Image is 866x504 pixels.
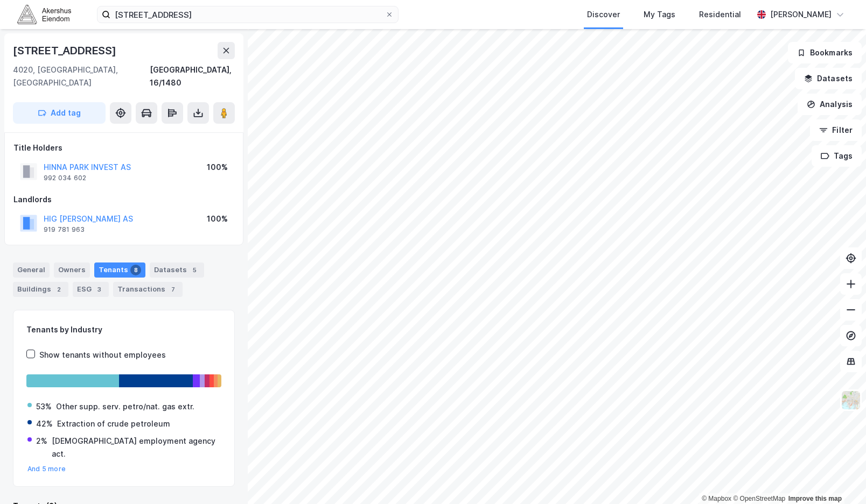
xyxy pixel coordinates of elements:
[587,8,620,21] div: Discover
[207,212,228,225] div: 100%
[57,417,170,430] div: Extraction of crude petroleum
[812,145,862,167] button: Tags
[27,465,66,473] button: And 5 more
[73,282,109,297] div: ESG
[167,284,178,295] div: 7
[770,8,832,21] div: [PERSON_NAME]
[798,94,862,115] button: Analysis
[13,193,234,206] div: Landlords
[94,284,104,295] div: 3
[733,495,785,502] a: OpenStreetMap
[53,284,64,295] div: 2
[36,400,52,413] div: 53%
[699,8,741,21] div: Residential
[812,452,866,504] iframe: Chat Widget
[44,174,86,182] div: 992 034 602
[44,225,85,234] div: 919 781 963
[644,8,675,21] div: My Tags
[130,265,141,275] div: 8
[13,63,150,89] div: 4020, [GEOGRAPHIC_DATA], [GEOGRAPHIC_DATA]
[36,417,53,430] div: 42%
[17,5,71,24] img: akershus-eiendom-logo.9091f326c980b4bce74ccdd9f866810c.svg
[13,262,50,278] div: General
[788,495,842,502] a: Improve this map
[52,435,220,460] div: [DEMOGRAPHIC_DATA] employment agency act.
[150,262,204,278] div: Datasets
[810,119,862,141] button: Filter
[110,6,385,23] input: Search by address, cadastre, landlords, tenants or people
[812,452,866,504] div: Kontrollprogram for chat
[56,400,194,413] div: Other supp. serv. petro/nat. gas extr.
[795,68,862,89] button: Datasets
[13,141,234,154] div: Title Holders
[207,161,228,174] div: 100%
[39,349,166,361] div: Show tenants without employees
[13,102,106,124] button: Add tag
[788,42,862,63] button: Bookmarks
[113,282,183,297] div: Transactions
[36,435,47,448] div: 2%
[54,262,90,278] div: Owners
[189,265,200,275] div: 5
[94,262,145,278] div: Tenants
[702,495,731,502] a: Mapbox
[841,390,861,410] img: Z
[150,63,235,89] div: [GEOGRAPHIC_DATA], 16/1480
[13,282,68,297] div: Buildings
[13,42,118,59] div: [STREET_ADDRESS]
[26,323,221,336] div: Tenants by Industry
